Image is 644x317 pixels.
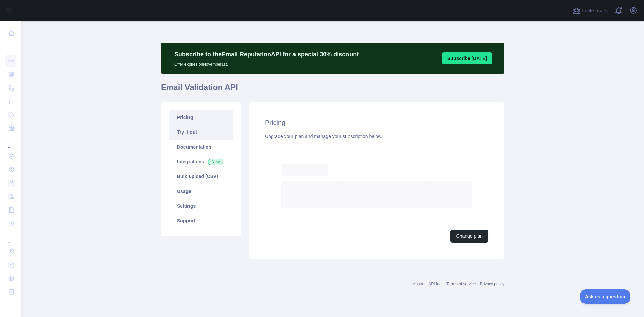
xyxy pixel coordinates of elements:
[208,159,223,165] span: New
[174,50,359,59] p: Subscribe to the Email Reputation API for a special 30 % discount
[169,199,233,213] a: Settings
[582,7,608,15] span: Invite users
[5,136,16,149] div: ...
[169,140,233,154] a: Documentation
[446,282,476,286] a: Terms of service
[450,230,488,243] button: Change plan
[571,5,609,16] button: Invite users
[169,213,233,228] a: Support
[169,110,233,125] a: Pricing
[265,133,488,140] div: Upgrade your plan and manage your subscription below.
[174,59,359,67] p: Offer expires on November 1st.
[5,231,16,244] div: ...
[169,184,233,199] a: Usage
[442,52,492,64] button: Subscribe [DATE]
[5,40,16,54] div: ...
[169,169,233,184] a: Bulk upload (CSV)
[413,282,443,286] a: Abstract API Inc.
[169,125,233,140] a: Try it out
[169,154,233,169] a: Integrations New
[580,289,631,304] iframe: Toggle Customer Support
[265,118,488,127] h2: Pricing
[480,282,504,286] a: Privacy policy
[161,82,504,98] h1: Email Validation API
